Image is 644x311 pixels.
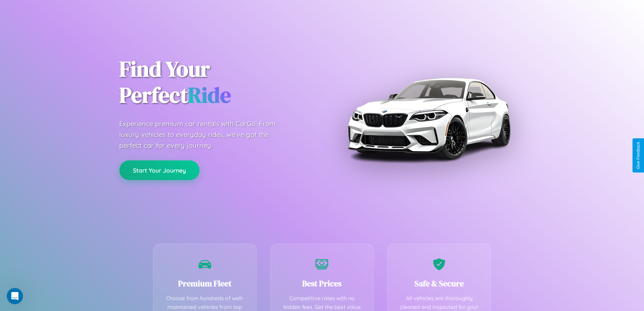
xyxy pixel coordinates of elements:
h1: Find Your Perfect [119,56,312,108]
img: Premium BMW car rental vehicle [344,34,513,203]
span: Ride [188,80,231,110]
h3: Premium Fleet [164,278,246,289]
h3: Safe & Secure [398,278,481,289]
h3: Best Prices [281,278,363,289]
div: Give Feedback [636,142,641,169]
iframe: Intercom live chat [7,288,23,304]
button: Start Your Journey [119,160,199,180]
p: Experience premium car rentals with CarGo. From luxury vehicles to everyday rides, we've got the ... [119,118,288,151]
